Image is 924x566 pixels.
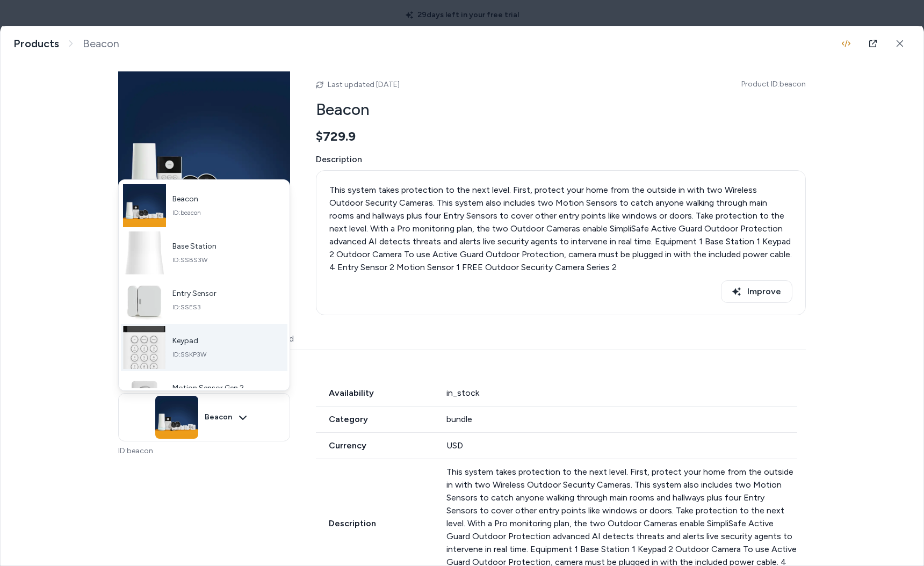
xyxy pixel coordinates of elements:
[123,184,166,227] img: Beacon_lineup.jpg
[172,383,244,393] span: Motion Sensor Gen 2
[172,289,216,299] span: Entry Sensor
[123,231,166,274] img: base.png
[123,279,166,322] img: entry.png
[172,208,201,217] span: ID: beacon
[172,336,207,346] span: Keypad
[172,194,201,204] span: Beacon
[172,242,216,251] span: Base Station
[123,373,166,416] img: BMS_Balto__1_.jpg
[123,326,166,369] img: keypad.png
[172,303,216,311] span: ID: SSES3
[172,350,207,359] span: ID: SSKP3W
[172,256,216,264] span: ID: SSBS3W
